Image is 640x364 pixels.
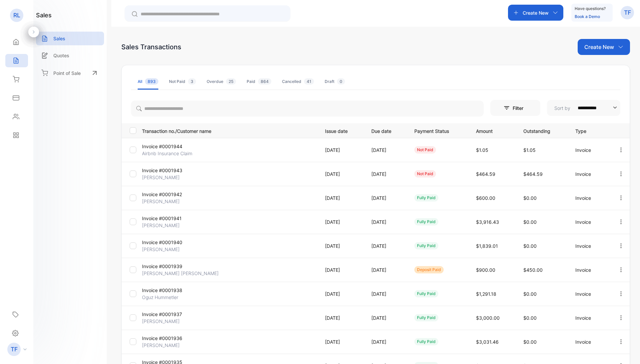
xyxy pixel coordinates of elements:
p: [DATE] [325,290,358,297]
div: All [138,79,158,85]
div: Draft [325,79,345,85]
p: [DATE] [325,314,358,321]
p: Point of Sale [53,70,81,77]
span: $3,031.46 [476,339,499,345]
p: [DATE] [325,194,358,201]
p: [DATE] [371,147,401,154]
p: Invoice #0001939 [142,263,200,270]
p: Issue date [325,126,358,135]
span: $0.00 [523,219,537,225]
span: 41 [304,78,314,85]
span: $1.05 [523,147,536,153]
p: [DATE] [325,218,358,225]
div: not paid [414,170,436,178]
p: Invoice #0001942 [142,191,200,198]
p: Transaction no./Customer name [142,126,317,135]
p: Invoice [575,171,604,178]
a: Book a Demo [575,14,600,19]
div: fully paid [414,338,438,345]
span: $450.00 [523,267,543,273]
span: 25 [226,78,236,85]
p: [DATE] [371,218,401,225]
p: RL [13,11,20,20]
span: $0.00 [523,195,537,201]
p: [PERSON_NAME] [142,246,200,253]
p: Invoice #0001943 [142,167,200,174]
div: Paid [247,79,271,85]
p: [DATE] [371,338,401,345]
p: [DATE] [325,242,358,249]
p: Invoice #0001938 [142,287,200,294]
p: [PERSON_NAME] [142,198,200,205]
p: Invoice [575,290,604,297]
p: Amount [476,126,510,135]
p: [DATE] [371,171,401,178]
p: [PERSON_NAME] [PERSON_NAME] [142,270,219,277]
div: fully paid [414,242,438,249]
p: [DATE] [371,314,401,321]
span: $1,291.18 [476,291,496,297]
div: not paid [414,146,436,154]
span: $464.59 [523,171,543,177]
p: [DATE] [325,266,358,273]
p: Create New [584,43,614,51]
p: Invoice #0001940 [142,239,200,246]
p: Oguz Hummetler [142,294,200,301]
span: 864 [258,78,271,85]
p: Invoice [575,147,604,154]
p: Invoice [575,218,604,225]
p: Sort by [554,105,570,112]
div: Cancelled [282,79,314,85]
div: deposit paid [414,266,444,273]
div: fully paid [414,194,438,201]
div: fully paid [414,218,438,225]
p: Type [575,126,604,135]
p: Invoice #0001944 [142,143,200,150]
p: Invoice [575,242,604,249]
h1: sales [36,11,52,20]
p: [PERSON_NAME] [142,342,200,349]
span: $1,839.01 [476,243,498,249]
a: Sales [36,32,104,45]
p: [PERSON_NAME] [142,222,200,229]
p: Create New [523,9,549,16]
a: Quotes [36,49,104,62]
p: [PERSON_NAME] [142,318,200,325]
p: Invoice [575,194,604,201]
p: Quotes [53,52,69,59]
span: $3,916.43 [476,219,499,225]
p: [DATE] [325,338,358,345]
div: Sales Transactions [121,42,181,52]
p: [DATE] [325,147,358,154]
span: $900.00 [476,267,495,273]
span: $0.00 [523,291,537,297]
div: fully paid [414,314,438,321]
p: Invoice #0001936 [142,335,200,342]
span: $0.00 [523,243,537,249]
p: [DATE] [371,242,401,249]
p: [PERSON_NAME] [142,174,200,181]
p: TF [624,8,631,17]
span: $464.59 [476,171,495,177]
span: $600.00 [476,195,495,201]
div: fully paid [414,290,438,297]
p: Invoice [575,338,604,345]
p: Sales [53,35,65,42]
p: [DATE] [371,194,401,201]
p: Invoice #0001941 [142,215,200,222]
span: 0 [337,78,345,85]
p: [DATE] [371,290,401,297]
p: [DATE] [371,266,401,273]
p: Have questions? [575,5,606,12]
p: TF [11,345,18,354]
div: Not Paid [169,79,196,85]
p: Invoice [575,314,604,321]
a: Point of Sale [36,66,104,80]
p: Payment Status [414,126,462,135]
span: $1.05 [476,147,488,153]
div: Overdue [207,79,236,85]
p: [DATE] [325,171,358,178]
span: $0.00 [523,339,537,345]
span: 3 [188,78,196,85]
span: 893 [145,78,158,85]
